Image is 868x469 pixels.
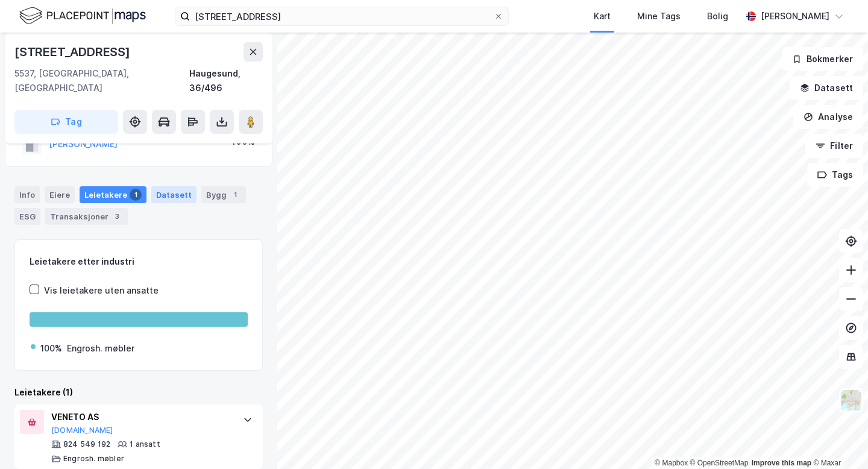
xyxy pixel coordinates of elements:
div: Leietakere (1) [14,385,263,400]
a: Mapbox [655,459,688,467]
div: 100% [40,341,62,356]
div: Kontrollprogram for chat [808,411,868,469]
div: 5537, [GEOGRAPHIC_DATA], [GEOGRAPHIC_DATA] [14,66,189,95]
div: Eiere [45,186,75,203]
img: Z [840,389,863,412]
div: Leietakere etter industri [30,254,248,269]
div: 1 [229,189,241,201]
div: Transaksjoner [45,208,128,225]
a: OpenStreetMap [690,459,749,467]
button: Filter [805,134,863,158]
div: [STREET_ADDRESS] [14,42,133,61]
button: [DOMAIN_NAME] [51,426,113,435]
button: Tag [14,110,118,134]
button: Tags [807,163,863,187]
div: Info [14,186,40,203]
div: 3 [111,210,123,222]
div: VENETO AS [51,410,231,424]
button: Analyse [793,105,863,129]
div: Bygg [201,186,246,203]
div: Kart [594,9,611,24]
button: Bokmerker [782,47,863,71]
a: Improve this map [752,459,811,467]
div: 1 ansatt [130,439,160,449]
div: Mine Tags [637,9,681,24]
img: logo.f888ab2527a4732fd821a326f86c7f29.svg [19,5,146,27]
div: Engrosh. møbler [67,341,134,356]
div: 824 549 192 [63,439,110,449]
div: ESG [14,208,40,225]
div: Vis leietakere uten ansatte [44,283,159,298]
div: Haugesund, 36/496 [189,66,263,95]
div: Leietakere [80,186,146,203]
iframe: Chat Widget [808,411,868,469]
div: [PERSON_NAME] [761,9,829,24]
input: Søk på adresse, matrikkel, gårdeiere, leietakere eller personer [190,7,494,25]
div: Bolig [707,9,728,24]
div: Datasett [151,186,197,203]
button: Datasett [790,76,863,100]
div: 1 [130,189,142,201]
div: Engrosh. møbler [63,454,124,464]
